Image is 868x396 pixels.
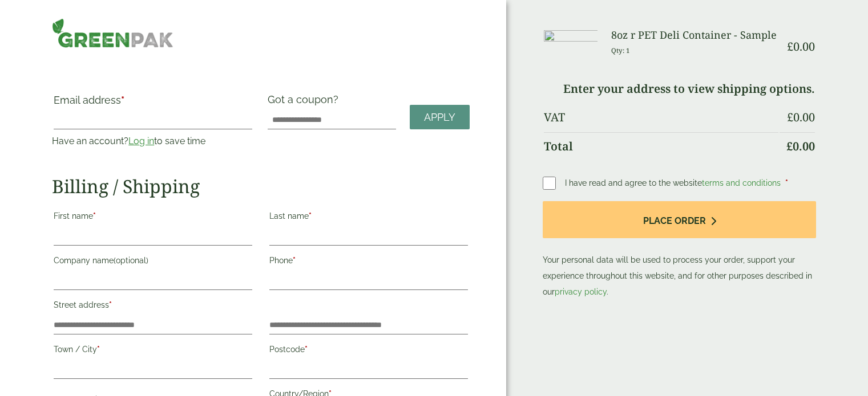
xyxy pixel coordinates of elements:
[787,109,815,125] bdi: 0.00
[785,178,788,187] abbr: required
[268,93,343,111] label: Got a coupon?
[121,94,124,106] abbr: required
[305,345,308,354] abbr: required
[293,256,296,265] abbr: required
[787,39,815,54] bdi: 0.00
[544,75,815,103] td: Enter your address to view shipping options.
[702,178,781,187] a: terms and conditions
[611,29,778,42] h3: 8oz r PET Deli Container - Sample
[269,252,468,272] label: Phone
[611,46,630,55] small: Qty: 1
[54,297,252,316] label: Street address
[787,39,793,54] span: £
[787,109,793,125] span: £
[543,201,816,238] button: Place order
[786,138,793,154] span: £
[544,104,778,131] th: VAT
[269,208,468,227] label: Last name
[565,178,783,187] span: I have read and agree to the website
[128,136,154,146] a: Log in
[544,132,778,160] th: Total
[114,256,148,265] span: (optional)
[54,341,252,361] label: Town / City
[54,208,252,227] label: First name
[97,345,100,354] abbr: required
[555,287,607,296] a: privacy policy
[309,211,312,221] abbr: required
[786,138,815,154] bdi: 0.00
[109,300,112,309] abbr: required
[269,341,468,361] label: Postcode
[410,105,470,129] a: Apply
[52,18,173,48] img: GreenPak Supplies
[54,252,252,272] label: Company name
[54,95,252,111] label: Email address
[543,201,816,300] p: Your personal data will be used to process your order, support your experience throughout this we...
[93,211,96,221] abbr: required
[52,175,470,197] h2: Billing / Shipping
[424,111,455,124] span: Apply
[52,134,254,148] p: Have an account? to save time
